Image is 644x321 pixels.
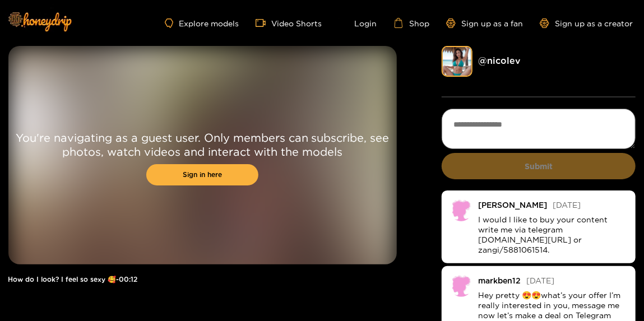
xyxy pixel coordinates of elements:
a: Sign in here [146,164,258,185]
p: You're navigating as a guest user. Only members can subscribe, see photos, watch videos and inter... [8,131,397,159]
p: I would l like to buy your content write me via telegram [DOMAIN_NAME][URL] or zangi/5881061514. [478,215,628,255]
div: [PERSON_NAME] [478,201,547,209]
h1: How do I look? I feel so sexy 🥰 - 00:12 [8,276,397,283]
span: [DATE] [526,276,554,285]
button: Submit [442,153,636,179]
a: Video Shorts [256,18,322,28]
a: @ nicolev [478,55,521,66]
img: no-avatar.png [450,275,472,297]
a: Shop [393,18,429,28]
a: Sign up as a creator [540,18,633,28]
span: [DATE] [553,201,581,209]
a: Login [339,18,377,28]
a: Explore models [165,18,239,28]
a: Sign up as a fan [446,18,523,28]
img: no-avatar.png [450,199,472,221]
div: markben12 [478,276,521,285]
img: nicolev [442,46,472,77]
span: video-camera [256,18,271,28]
